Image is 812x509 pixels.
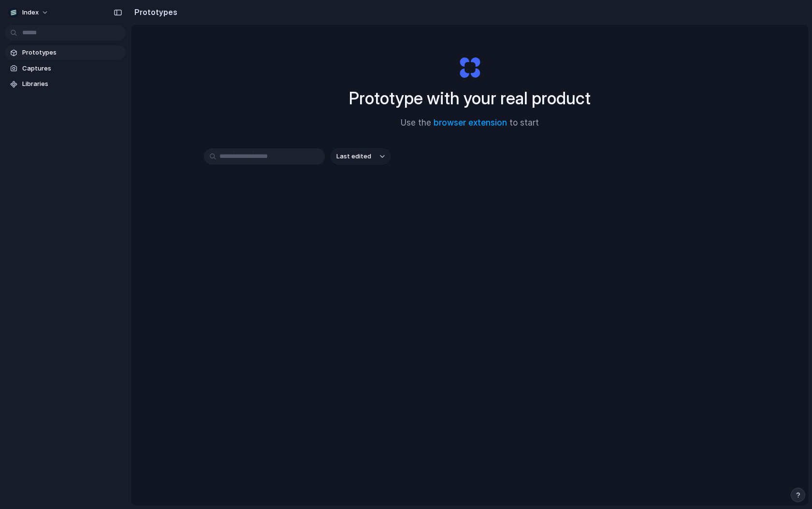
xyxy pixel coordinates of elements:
span: Index [22,8,39,17]
span: Libraries [22,79,122,89]
span: Prototypes [22,48,122,57]
a: Captures [5,61,126,76]
span: Last edited [336,152,371,161]
a: Libraries [5,77,126,91]
span: Use the to start [401,117,539,129]
h2: Prototypes [130,6,177,18]
span: Captures [22,64,122,73]
h1: Prototype with your real product [349,85,591,111]
a: browser extension [434,118,507,127]
button: Last edited [331,148,391,165]
button: Index [5,5,54,20]
a: Prototypes [5,45,126,60]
